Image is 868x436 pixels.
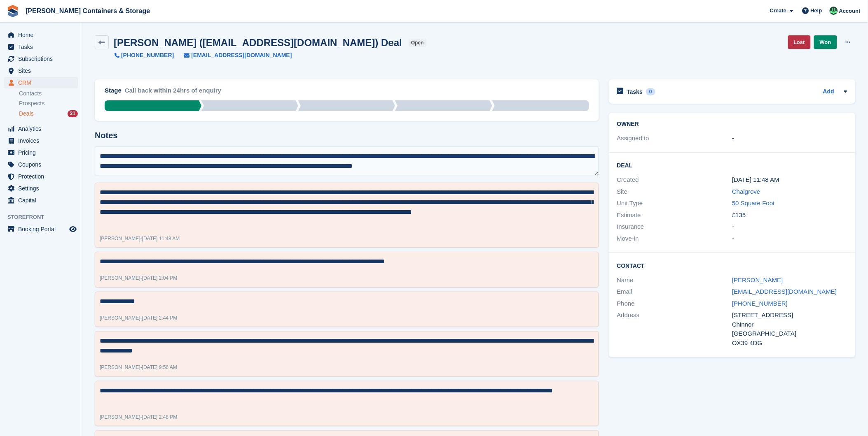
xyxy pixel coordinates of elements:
[4,135,78,146] a: menu
[142,315,178,321] span: [DATE] 2:44 PM
[409,39,426,47] span: open
[142,275,178,281] span: [DATE] 2:04 PM
[4,223,78,235] a: menu
[617,211,732,220] div: Estimate
[19,110,34,118] span: Deals
[100,314,178,322] div: -
[68,110,78,117] div: 31
[114,37,402,48] h2: [PERSON_NAME] ([EMAIL_ADDRESS][DOMAIN_NAME]) Deal
[105,86,122,95] div: Stage
[18,53,68,65] span: Subscriptions
[100,364,177,371] div: -
[770,7,786,15] span: Create
[4,29,78,41] a: menu
[18,65,68,77] span: Sites
[617,234,732,244] div: Move-in
[839,7,861,15] span: Account
[811,7,822,15] span: Help
[732,211,847,220] div: £135
[19,99,78,108] a: Prospects
[22,4,153,18] a: [PERSON_NAME] Containers & Storage
[18,147,68,158] span: Pricing
[142,236,180,241] span: [DATE] 11:48 AM
[617,276,732,285] div: Name
[100,414,140,420] span: [PERSON_NAME]
[732,234,847,244] div: -
[732,329,847,339] div: [GEOGRAPHIC_DATA]
[191,51,292,60] span: [EMAIL_ADDRESS][DOMAIN_NAME]
[100,274,178,282] div: -
[100,315,140,321] span: [PERSON_NAME]
[100,413,178,421] div: -
[174,51,292,60] a: [EMAIL_ADDRESS][DOMAIN_NAME]
[18,41,68,53] span: Tasks
[617,199,732,208] div: Unit Type
[814,35,837,49] a: Won
[627,88,643,95] h2: Tasks
[19,109,78,118] a: Deals 31
[100,235,180,242] div: -
[617,187,732,197] div: Site
[100,236,140,241] span: [PERSON_NAME]
[617,161,848,169] h2: Deal
[646,88,655,95] div: 0
[100,364,140,370] span: [PERSON_NAME]
[4,77,78,88] a: menu
[732,288,837,295] a: [EMAIL_ADDRESS][DOMAIN_NAME]
[18,171,68,182] span: Protection
[4,65,78,77] a: menu
[18,223,68,235] span: Booking Portal
[18,29,68,41] span: Home
[19,100,44,107] span: Prospects
[830,7,838,15] img: Arjun Preetham
[732,188,760,195] a: Chalgrove
[18,135,68,146] span: Invoices
[732,320,847,329] div: Chinnor
[732,222,847,232] div: -
[18,159,68,170] span: Coupons
[7,213,82,221] span: Storefront
[788,35,811,49] a: Lost
[142,414,178,420] span: [DATE] 2:48 PM
[4,159,78,170] a: menu
[732,199,774,206] a: 50 Square Foot
[18,77,68,88] span: CRM
[617,287,732,297] div: Email
[617,261,848,269] h2: Contact
[4,53,78,65] a: menu
[18,195,68,206] span: Capital
[4,41,78,53] a: menu
[617,134,732,143] div: Assigned to
[617,311,732,348] div: Address
[95,131,599,140] h2: Notes
[4,147,78,158] a: menu
[4,123,78,135] a: menu
[617,299,732,308] div: Phone
[732,175,847,185] div: [DATE] 11:48 AM
[4,183,78,194] a: menu
[68,224,78,234] a: Preview store
[142,364,177,370] span: [DATE] 9:56 AM
[732,300,788,307] a: [PHONE_NUMBER]
[617,121,848,128] h2: Owner
[121,51,174,60] span: [PHONE_NUMBER]
[115,51,174,60] a: [PHONE_NUMBER]
[732,311,847,320] div: [STREET_ADDRESS]
[732,134,847,143] div: -
[18,183,68,194] span: Settings
[125,86,221,100] div: Call back within 24hrs of enquiry
[823,87,834,97] a: Add
[732,276,783,283] a: [PERSON_NAME]
[7,5,19,17] img: stora-icon-8386f47178a22dfd0bd8f6a31ec36ba5ce8667c1dd55bd0f319d3a0aa187defe.svg
[617,222,732,232] div: Insurance
[4,195,78,206] a: menu
[100,275,140,281] span: [PERSON_NAME]
[4,171,78,182] a: menu
[617,175,732,185] div: Created
[732,339,847,348] div: OX39 4DG
[18,123,68,135] span: Analytics
[19,90,78,97] a: Contacts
